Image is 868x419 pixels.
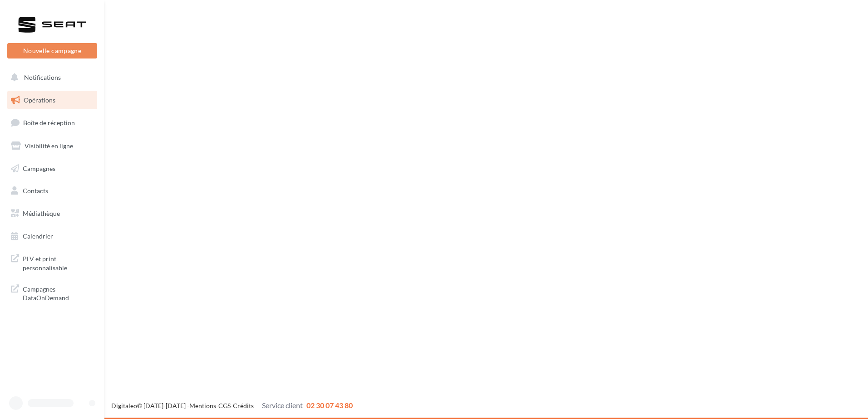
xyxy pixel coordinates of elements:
[111,402,137,409] a: Digitaleo
[23,253,94,272] span: PLV et print personnalisable
[25,142,73,150] span: Visibilité en ligne
[23,187,48,195] span: Contacts
[5,279,99,306] a: Campagnes DataOnDemand
[218,402,231,409] a: CGS
[24,73,61,81] span: Notifications
[306,401,353,409] span: 02 30 07 43 80
[23,164,55,172] span: Campagnes
[189,402,216,409] a: Mentions
[5,113,99,132] a: Boîte de réception
[5,181,99,200] a: Contacts
[7,43,97,58] button: Nouvelle campagne
[5,91,99,110] a: Opérations
[23,209,60,217] span: Médiathèque
[5,68,95,87] button: Notifications
[24,96,55,104] span: Opérations
[5,227,99,246] a: Calendrier
[5,249,99,276] a: PLV et print personnalisable
[5,136,99,156] a: Visibilité en ligne
[111,402,353,409] span: © [DATE]-[DATE] - - -
[5,204,99,223] a: Médiathèque
[23,119,75,127] span: Boîte de réception
[23,283,94,302] span: Campagnes DataOnDemand
[262,401,303,409] span: Service client
[23,232,53,240] span: Calendrier
[233,402,254,409] a: Crédits
[5,159,99,178] a: Campagnes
